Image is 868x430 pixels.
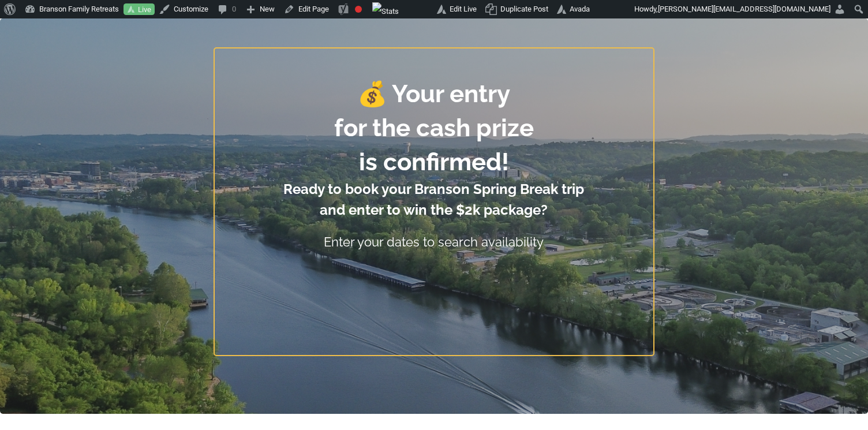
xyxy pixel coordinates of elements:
strong: Ready to book your Branson Spring Break trip and enter to win the $2k package? [283,181,584,218]
img: Views over 48 hours. Click for more Jetpack Stats. [372,2,399,21]
div: Focus keyphrase not set [355,6,362,13]
span: [PERSON_NAME][EMAIL_ADDRESS][DOMAIN_NAME] [658,5,830,13]
h1: 💰 Your entry for the cash prize is confirmed! [238,77,630,179]
a: Live [124,3,155,16]
p: Enter your dates to search availability [238,232,630,252]
iframe: Branson Family Retreats - Opens on Book page - Availability/Property Search Widget [238,264,630,341]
